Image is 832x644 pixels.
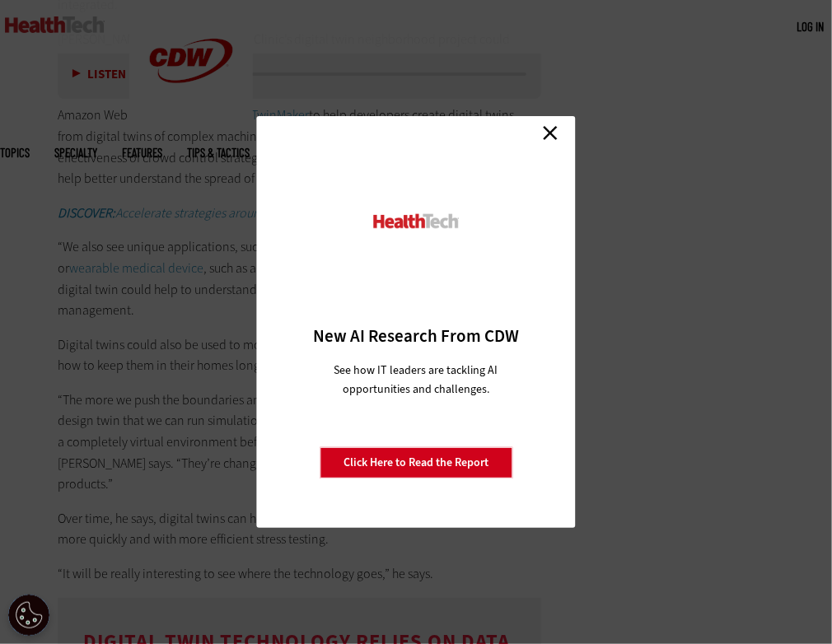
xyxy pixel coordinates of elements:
img: HealthTech_0.png [372,212,461,230]
h3: New AI Research From CDW [286,324,547,348]
button: Open Preferences [8,595,49,636]
p: See how IT leaders are tackling AI opportunities and challenges. [315,361,518,399]
a: Click Here to Read the Report [320,447,512,478]
div: Cookie Settings [8,595,49,636]
a: Close [538,120,563,145]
